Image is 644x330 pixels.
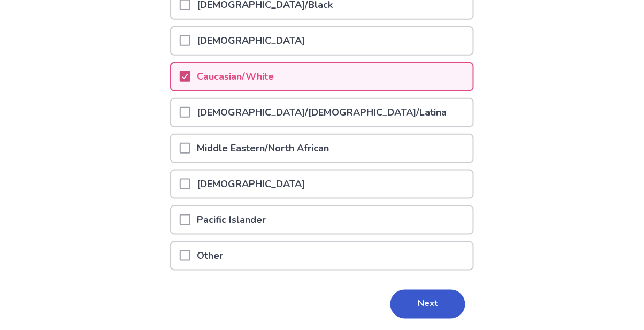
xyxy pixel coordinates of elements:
button: Next [390,290,465,319]
p: Middle Eastern/North African [190,135,335,162]
p: Pacific Islander [190,206,272,234]
p: Other [190,242,229,270]
p: [DEMOGRAPHIC_DATA] [190,27,311,55]
p: Caucasian/White [190,63,280,90]
p: [DEMOGRAPHIC_DATA] [190,171,311,198]
p: [DEMOGRAPHIC_DATA]/[DEMOGRAPHIC_DATA]/Latina [190,99,453,126]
